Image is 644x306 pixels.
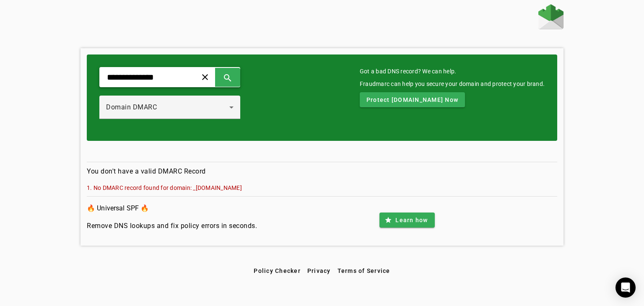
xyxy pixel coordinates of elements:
h4: You don't have a valid DMARC Record [87,166,557,176]
mat-card-title: Got a bad DNS record? We can help. [360,67,545,75]
div: Open Intercom Messenger [615,277,636,298]
button: Learn how [379,213,434,228]
span: Learn how [395,216,428,224]
span: Terms of Service [338,267,390,274]
div: Fraudmarc can help you secure your domain and protect your brand. [360,80,545,88]
a: Home [538,4,563,31]
button: Policy Checker [250,263,304,278]
span: Policy Checker [254,267,301,274]
h4: Remove DNS lookups and fix policy errors in seconds. [87,221,257,231]
span: Privacy [307,267,331,274]
span: Protect [DOMAIN_NAME] Now [366,96,458,104]
span: Domain DMARC [106,103,157,111]
button: Privacy [304,263,334,278]
mat-error: 1. No DMARC record found for domain: _[DOMAIN_NAME] [87,183,557,192]
button: Protect [DOMAIN_NAME] Now [360,92,465,107]
button: Terms of Service [334,263,394,278]
h3: 🔥 Universal SPF 🔥 [87,202,257,214]
img: Fraudmarc Logo [538,4,563,29]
